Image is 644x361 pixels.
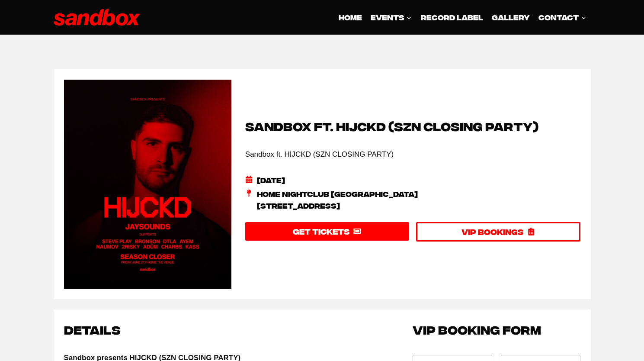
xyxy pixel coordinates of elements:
[245,222,409,241] a: GET TICKETS
[366,7,416,28] a: EVENTS
[416,7,487,28] a: Record Label
[538,11,586,23] span: CONTACT
[371,11,412,23] span: EVENTS
[487,7,534,28] a: GALLERY
[413,320,580,338] h2: VIP BOOKING FORM
[245,116,580,135] h2: Sandbox ft. HIJCKD (SZN CLOSING PARTY)
[257,174,285,186] span: [DATE]
[245,148,580,160] p: Sandbox ft. HIJCKD (SZN CLOSING PARTY)
[461,226,523,238] span: VIP BOOKINGS
[416,222,580,242] a: VIP BOOKINGS
[293,225,349,238] span: GET TICKETS
[64,320,399,338] h2: Details
[334,7,591,28] nav: Primary Navigation
[534,7,590,28] a: CONTACT
[54,9,140,26] img: Sandbox
[334,7,366,28] a: HOME
[257,188,418,211] span: Home Nightclub [GEOGRAPHIC_DATA] [STREET_ADDRESS]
